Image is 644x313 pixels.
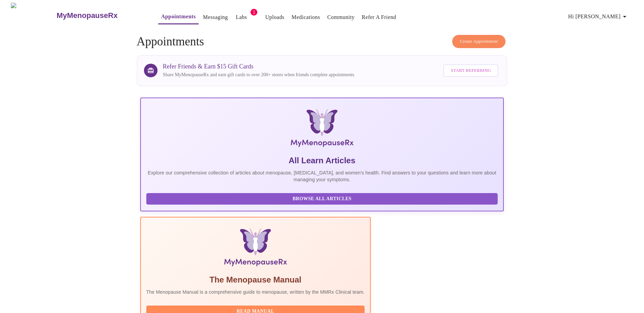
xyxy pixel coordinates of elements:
h5: The Menopause Manual [146,274,365,285]
p: The Menopause Manual is a comprehensive guide to menopause, written by the MMRx Clinical team. [146,289,365,295]
img: MyMenopauseRx Logo [201,109,443,150]
button: Hi [PERSON_NAME] [566,10,631,23]
img: Menopause Manual [181,228,330,269]
button: Appointments [158,10,198,24]
h3: MyMenopauseRx [57,11,118,20]
h4: Appointments [137,35,508,48]
a: MyMenopauseRx [56,4,145,27]
a: Browse All Articles [146,195,500,201]
h3: Refer Friends & Earn $15 Gift Cards [163,63,354,70]
p: Explore our comprehensive collection of articles about menopause, [MEDICAL_DATA], and women's hea... [146,169,498,183]
a: Messaging [203,13,228,22]
p: Share MyMenopauseRx and earn gift cards to over 200+ stores when friends complete appointments [163,71,354,78]
button: Labs [231,11,252,24]
a: Community [327,13,355,22]
button: Browse All Articles [146,193,498,205]
span: Create Appointment [460,38,498,45]
span: Hi [PERSON_NAME] [568,12,629,21]
h5: All Learn Articles [146,155,498,166]
span: Browse All Articles [153,195,491,203]
a: Start Referring [442,61,500,80]
button: Start Referring [443,64,498,77]
button: Messaging [200,11,231,24]
button: Community [325,11,357,24]
button: Create Appointment [452,35,506,48]
a: Appointments [161,12,196,21]
a: Labs [236,13,247,22]
a: Uploads [265,13,284,22]
span: Start Referring [451,67,491,75]
a: Medications [292,13,320,22]
img: MyMenopauseRx Logo [11,3,56,28]
span: 1 [251,9,257,16]
button: Refer a Friend [359,11,399,24]
button: Medications [289,11,323,24]
a: Refer a Friend [362,13,397,22]
button: Uploads [262,11,287,24]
